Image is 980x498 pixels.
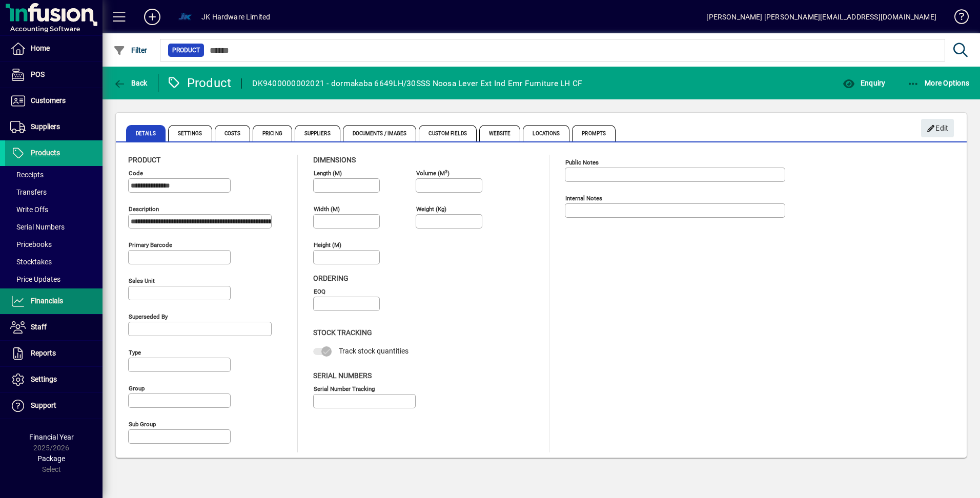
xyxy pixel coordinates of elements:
[5,166,103,183] a: Receipts
[5,218,103,236] a: Serial Numbers
[10,258,52,266] span: Stocktakes
[905,74,972,92] button: More Options
[129,241,172,248] mat-label: Primary barcode
[31,375,57,383] span: Settings
[129,349,141,356] mat-label: Type
[313,274,349,282] span: Ordering
[10,171,44,179] span: Receipts
[10,205,48,214] span: Write Offs
[339,347,409,355] span: Track stock quantities
[172,45,200,55] span: Product
[31,70,45,78] span: POS
[128,156,160,164] span: Product
[5,36,103,61] a: Home
[5,183,103,201] a: Transfers
[5,236,103,253] a: Pricebooks
[215,125,251,141] span: Costs
[167,75,232,91] div: Product
[111,74,150,92] button: Back
[314,241,341,248] mat-label: Height (m)
[169,8,201,26] button: Profile
[907,79,970,87] span: More Options
[129,421,156,428] mat-label: Sub group
[5,271,103,288] a: Price Updates
[113,79,148,87] span: Back
[5,393,103,419] a: Support
[5,367,103,392] a: Settings
[136,8,169,26] button: Add
[314,170,342,177] mat-label: Length (m)
[10,275,60,283] span: Price Updates
[113,46,148,54] span: Filter
[565,159,599,166] mat-label: Public Notes
[10,188,47,196] span: Transfers
[947,2,967,35] a: Knowledge Base
[5,341,103,366] a: Reports
[111,41,150,59] button: Filter
[313,156,356,164] span: Dimensions
[416,170,450,177] mat-label: Volume (m )
[31,297,63,305] span: Financials
[31,96,66,105] span: Customers
[129,385,145,392] mat-label: Group
[416,205,446,213] mat-label: Weight (Kg)
[129,277,155,284] mat-label: Sales unit
[572,125,616,141] span: Prompts
[252,75,582,92] div: DK9400000002021 - dormakaba 6649LH/30SSS Noosa Lever Ext Ind Emr Furniture LH CF
[5,288,103,314] a: Financials
[31,149,60,157] span: Products
[313,328,372,337] span: Stock Tracking
[313,371,372,380] span: Serial Numbers
[840,74,888,92] button: Enquiry
[10,223,65,231] span: Serial Numbers
[5,315,103,340] a: Staff
[314,385,375,392] mat-label: Serial Number tracking
[5,253,103,271] a: Stocktakes
[168,125,212,141] span: Settings
[103,74,159,92] app-page-header-button: Back
[31,349,56,357] span: Reports
[253,125,292,141] span: Pricing
[129,205,159,213] mat-label: Description
[5,62,103,88] a: POS
[314,288,325,295] mat-label: EOQ
[37,454,65,463] span: Package
[31,44,50,52] span: Home
[31,122,60,131] span: Suppliers
[31,401,56,409] span: Support
[5,201,103,218] a: Write Offs
[29,433,74,441] span: Financial Year
[201,9,270,25] div: JK Hardware Limited
[31,323,47,331] span: Staff
[5,88,103,114] a: Customers
[706,9,936,25] div: [PERSON_NAME] [PERSON_NAME][EMAIL_ADDRESS][DOMAIN_NAME]
[10,240,52,248] span: Pricebooks
[126,125,166,141] span: Details
[921,119,954,137] button: Edit
[129,313,168,320] mat-label: Superseded by
[479,125,521,141] span: Website
[419,125,476,141] span: Custom Fields
[314,205,340,213] mat-label: Width (m)
[523,125,569,141] span: Locations
[343,125,417,141] span: Documents / Images
[5,114,103,140] a: Suppliers
[445,169,447,174] sup: 3
[129,170,143,177] mat-label: Code
[843,79,885,87] span: Enquiry
[565,195,602,202] mat-label: Internal Notes
[927,120,949,137] span: Edit
[295,125,340,141] span: Suppliers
